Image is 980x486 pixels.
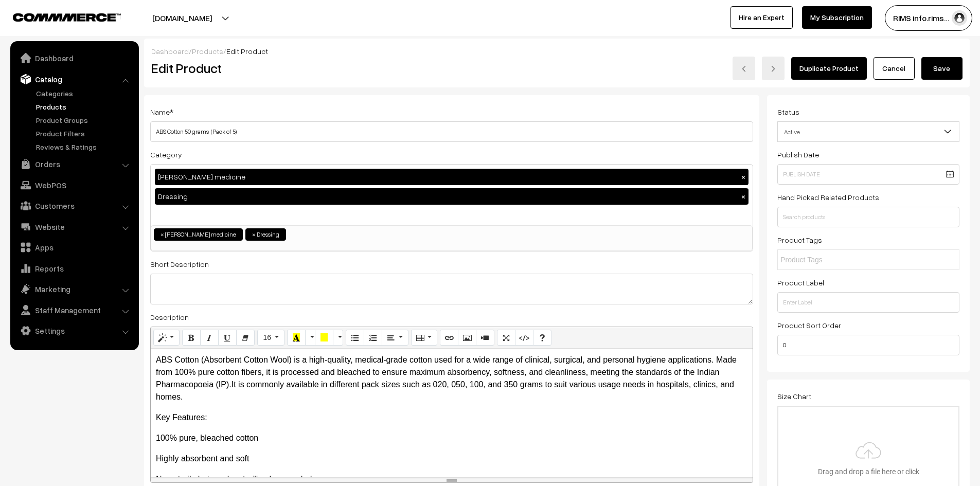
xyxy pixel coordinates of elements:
[33,128,135,139] a: Product Filters
[150,121,753,142] input: Name
[346,330,364,346] button: Unordered list (CTRL+SHIFT+NUM7)
[245,228,286,241] li: Dressing
[497,330,515,346] button: Full Screen
[151,46,963,57] div: / /
[476,330,494,346] button: Video
[382,330,408,346] button: Paragraph
[777,192,879,203] label: Hand Picked Related Products
[791,57,867,80] a: Duplicate Product
[13,10,103,23] a: COMMMERCE
[13,259,135,278] a: Reports
[151,47,189,56] a: Dashboard
[315,330,333,346] button: Background Color
[777,292,959,313] input: Enter Label
[411,330,437,346] button: Table
[13,13,121,21] img: COMMMERCE
[33,115,135,125] a: Product Groups
[182,330,201,346] button: Bold (CTRL+B)
[13,155,135,173] a: Orders
[777,320,841,331] label: Product Sort Order
[777,335,959,355] input: Enter Number
[13,70,135,88] a: Catalog
[739,192,748,201] button: ×
[885,5,972,31] button: RIMS info.rims…
[226,47,268,56] span: Edit Product
[13,196,135,215] a: Customers
[952,10,967,26] img: user
[515,330,533,346] button: Code View
[770,66,776,72] img: right-arrow.png
[156,354,747,403] p: ABS Cotton (Absorbent Cotton Wool) is a high-quality, medical-grade cotton used for a wide range ...
[458,330,476,346] button: Picture
[156,453,747,465] p: Highly absorbent and soft
[13,176,135,194] a: WebPOS
[151,478,753,482] div: resize
[263,333,271,341] span: 16
[13,238,135,257] a: Apps
[13,218,135,236] a: Website
[777,149,819,160] label: Publish Date
[13,49,135,67] a: Dashboard
[156,473,747,485] p: Non-sterile but can be sterilized as needed
[777,277,824,288] label: Product Label
[440,330,458,346] button: Link (CTRL+K)
[252,230,256,239] span: ×
[33,101,135,112] a: Products
[200,330,219,346] button: Italic (CTRL+I)
[874,57,915,80] a: Cancel
[116,5,248,31] button: [DOMAIN_NAME]
[364,330,382,346] button: Ordered list (CTRL+SHIFT+NUM8)
[150,312,189,322] label: Description
[13,321,135,340] a: Settings
[156,411,747,424] p: Key Features:
[802,6,872,29] a: My Subscription
[150,259,209,269] label: Short Description
[33,141,135,152] a: Reviews & Ratings
[780,255,870,265] input: Product Tags
[155,188,749,205] div: Dressing
[161,230,164,239] span: ×
[921,57,963,80] button: Save
[33,88,135,99] a: Categories
[777,391,811,402] label: Size Chart
[13,301,135,319] a: Staff Management
[777,121,959,142] span: Active
[156,432,747,444] p: 100% pure, bleached cotton
[777,207,959,227] input: Search products
[153,330,180,346] button: Style
[218,330,237,346] button: Underline (CTRL+U)
[150,106,173,117] label: Name
[533,330,551,346] button: Help
[305,330,315,346] button: More Color
[236,330,255,346] button: Remove Font Style (CTRL+\)
[287,330,306,346] button: Recent Color
[739,172,748,182] button: ×
[192,47,223,56] a: Products
[778,123,959,141] span: Active
[151,60,480,76] h2: Edit Product
[154,228,243,241] li: Generic Aadhaar medicine
[777,106,799,117] label: Status
[257,330,284,346] button: Font Size
[155,169,749,185] div: [PERSON_NAME] medicine
[333,330,343,346] button: More Color
[13,280,135,298] a: Marketing
[741,66,747,72] img: left-arrow.png
[777,235,822,245] label: Product Tags
[777,164,959,185] input: Publish Date
[730,6,793,29] a: Hire an Expert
